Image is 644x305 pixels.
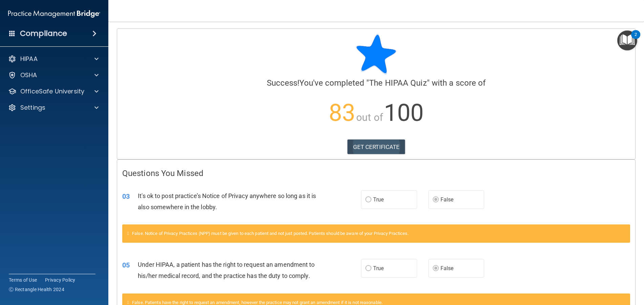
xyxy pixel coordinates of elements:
span: False. Notice of Privacy Practices (NPP) must be given to each patient and not just posted. Patie... [132,231,408,236]
img: blue-star-rounded.9d042014.png [356,34,396,74]
a: Settings [8,104,99,112]
span: 05 [122,261,130,269]
span: True [373,196,384,203]
span: False. Patients have the right to request an amendment, however the practice may not grant an ame... [132,300,383,305]
span: 100 [384,99,424,127]
p: HIPAA [20,55,38,63]
span: The HIPAA Quiz [369,78,427,88]
p: Settings [20,104,45,112]
a: Terms of Use [9,277,37,283]
a: Privacy Policy [45,277,76,283]
div: 2 [635,35,637,43]
span: False [441,265,454,271]
h4: Compliance [20,29,67,38]
span: Ⓒ Rectangle Health 2024 [9,286,64,293]
span: 83 [329,99,355,127]
iframe: Drift Widget Chat Controller [610,258,636,284]
input: False [433,197,439,202]
span: Success! [267,78,300,88]
p: OSHA [20,71,37,79]
input: True [365,197,371,202]
h4: Questions You Missed [122,169,630,178]
input: True [365,266,371,271]
a: GET CERTIFICATE [347,139,405,154]
span: 03 [122,192,130,200]
span: Under HIPAA, a patient has the right to request an amendment to his/her medical record, and the p... [138,261,315,279]
h4: You've completed " " with a score of [122,79,630,87]
span: It's ok to post practice’s Notice of Privacy anywhere so long as it is also somewhere in the lobby. [138,192,316,211]
p: OfficeSafe University [20,87,84,95]
span: True [373,265,384,271]
input: False [433,266,439,271]
a: OSHA [8,71,99,79]
button: Open Resource Center, 2 new notifications [617,30,637,50]
a: HIPAA [8,55,99,63]
a: OfficeSafe University [8,87,99,95]
img: PMB logo [8,7,100,21]
span: out of [356,111,383,123]
span: False [441,196,454,203]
